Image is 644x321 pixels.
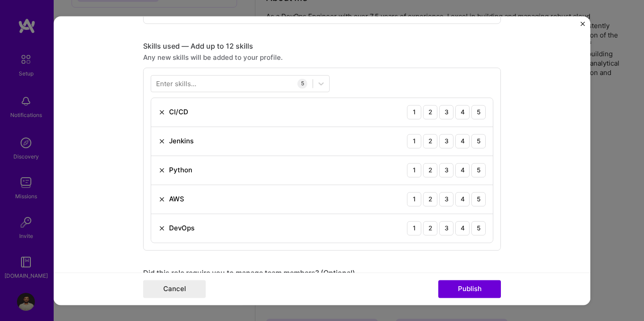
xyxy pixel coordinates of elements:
[407,192,421,206] div: 1
[439,134,453,148] div: 3
[169,136,194,146] div: Jenkins
[407,163,421,177] div: 1
[169,165,192,175] div: Python
[423,105,437,119] div: 2
[158,138,165,145] img: Remove
[423,192,437,206] div: 2
[407,105,421,119] div: 1
[143,53,501,62] div: Any new skills will be added to your profile.
[407,221,421,235] div: 1
[143,280,206,298] button: Cancel
[455,134,470,148] div: 4
[169,194,184,204] div: AWS
[158,108,165,116] img: Remove
[471,105,486,119] div: 5
[407,134,421,148] div: 1
[143,268,501,278] div: Did this role require you to manage team members? (Optional)
[455,221,470,235] div: 4
[455,105,470,119] div: 4
[143,42,501,51] div: Skills used — Add up to 12 skills
[169,107,188,117] div: CI/CD
[455,163,470,177] div: 4
[156,79,196,88] div: Enter skills...
[471,134,486,148] div: 5
[158,167,165,174] img: Remove
[423,221,437,235] div: 2
[158,225,165,232] img: Remove
[455,192,470,206] div: 4
[438,280,501,298] button: Publish
[158,196,165,203] img: Remove
[439,192,453,206] div: 3
[580,21,585,31] button: Close
[169,223,195,233] div: DevOps
[471,163,486,177] div: 5
[423,134,437,148] div: 2
[439,221,453,235] div: 3
[439,163,453,177] div: 3
[297,79,307,88] div: 5
[423,163,437,177] div: 2
[471,221,486,235] div: 5
[471,192,486,206] div: 5
[439,105,453,119] div: 3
